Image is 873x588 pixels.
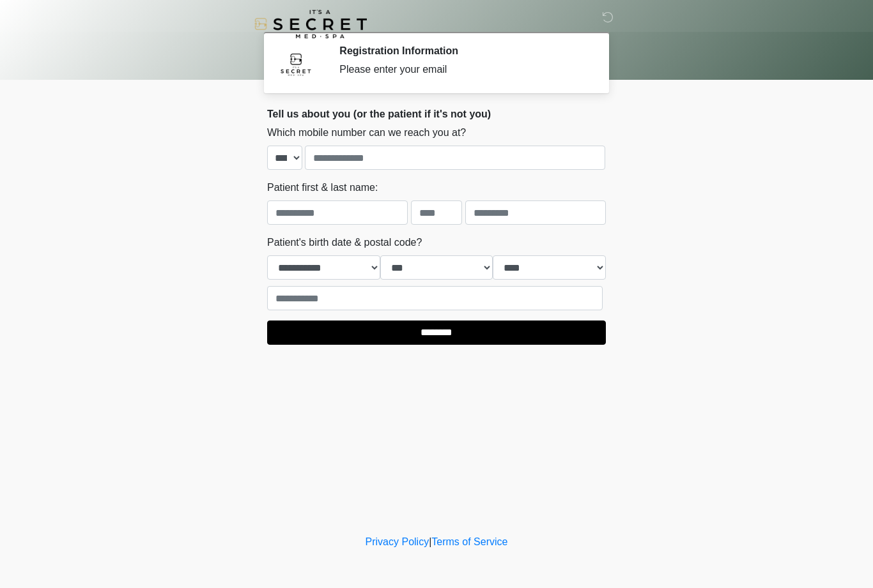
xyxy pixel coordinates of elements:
[267,125,466,140] label: Which mobile number can we reach you at?
[277,45,315,83] img: Agent Avatar
[339,45,587,57] h2: Registration Information
[366,536,429,547] a: Privacy Policy
[267,108,606,120] h2: Tell us about you (or the patient if it's not you)
[339,62,587,77] div: Please enter your email
[429,536,431,547] a: |
[267,235,422,250] label: Patient's birth date & postal code?
[254,10,367,38] img: It's A Secret Med Spa Logo
[431,536,507,547] a: Terms of Service
[267,180,378,195] label: Patient first & last name:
